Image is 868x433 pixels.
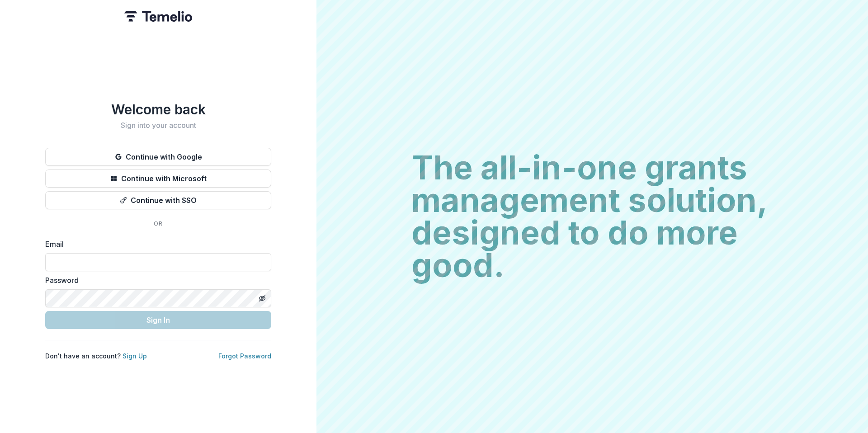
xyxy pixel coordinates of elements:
[123,352,147,360] a: Sign Up
[45,311,271,329] button: Sign In
[45,148,271,166] button: Continue with Google
[45,191,271,209] button: Continue with SSO
[45,275,266,286] label: Password
[255,291,269,306] button: Toggle password visibility
[218,352,271,360] a: Forgot Password
[45,121,271,130] h2: Sign into your account
[45,101,271,118] h1: Welcome back
[45,239,266,249] label: Email
[124,11,192,22] img: Temelio
[45,169,271,188] button: Continue with Microsoft
[45,351,147,361] p: Don't have an account?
